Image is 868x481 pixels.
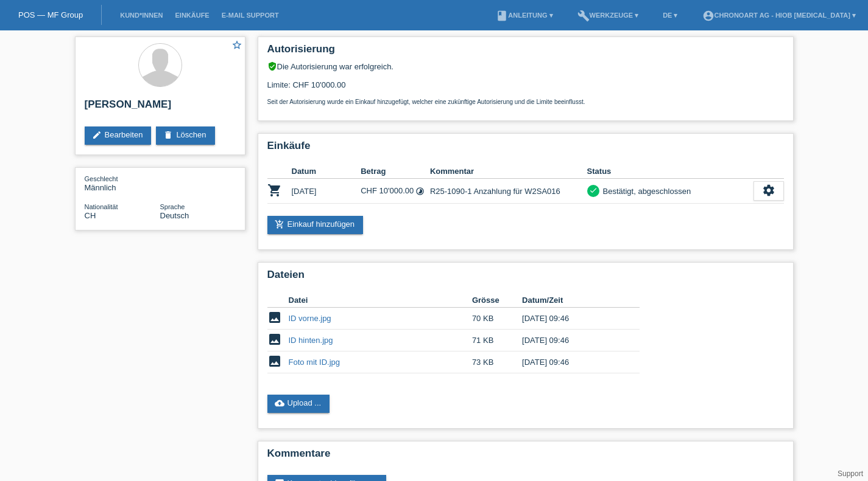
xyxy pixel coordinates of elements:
[430,179,587,204] td: R25-1090-1 Anzahlung für W2SA016
[361,164,430,179] th: Betrag
[216,12,285,19] a: E-Mail Support
[275,220,284,229] i: add_shopping_cart
[289,358,340,367] a: Foto mit ID.jpg
[696,12,863,19] a: account_circleChronoart AG - Hiob [MEDICAL_DATA] ▾
[496,10,508,22] i: book
[267,99,784,105] p: Seit der Autorisierung wurde ein Einkauf hinzugefügt, welcher eine zukünftige Autorisierung und d...
[762,184,775,197] i: settings
[292,164,361,179] th: Datum
[472,330,522,351] td: 71 KB
[571,12,645,19] a: buildWerkzeuge ▾
[522,293,622,308] th: Datum/Zeit
[85,211,96,220] span: Schweiz
[267,395,330,413] a: cloud_uploadUpload ...
[657,12,683,19] a: DE ▾
[289,336,333,345] a: ID hinten.jpg
[267,140,784,158] h2: Einkäufe
[267,354,282,369] i: image
[522,351,622,373] td: [DATE] 09:46
[267,183,282,198] i: POSP00028718
[231,40,242,50] i: star_border
[522,330,622,351] td: [DATE] 09:46
[275,398,284,408] i: cloud_upload
[85,175,118,182] span: Geschlecht
[430,164,587,179] th: Kommentar
[702,10,715,22] i: account_circle
[472,351,522,373] td: 73 KB
[267,332,282,347] i: image
[169,12,215,19] a: Einkäufe
[160,203,185,210] span: Sprache
[85,174,160,192] div: Männlich
[85,99,236,117] h2: [PERSON_NAME]
[361,179,430,204] td: CHF 10'000.00
[156,126,214,145] a: deleteLöschen
[267,71,784,105] div: Limite: CHF 10'000.00
[838,469,863,478] a: Support
[267,448,784,466] h2: Kommentare
[267,216,364,234] a: add_shopping_cartEinkauf hinzufügen
[587,164,753,179] th: Status
[289,314,331,323] a: ID vorne.jpg
[92,130,102,140] i: edit
[85,203,118,210] span: Nationalität
[160,211,189,220] span: Deutsch
[163,130,173,140] i: delete
[522,308,622,330] td: [DATE] 09:46
[267,43,784,61] h2: Autorisierung
[267,61,784,71] div: Die Autorisierung war erfolgreich.
[577,10,590,22] i: build
[490,12,559,19] a: bookAnleitung ▾
[289,293,472,308] th: Datei
[114,12,169,19] a: Kund*innen
[472,308,522,330] td: 70 KB
[599,185,691,198] div: Bestätigt, abgeschlossen
[472,293,522,308] th: Grösse
[267,269,784,287] h2: Dateien
[267,310,282,325] i: image
[589,186,598,195] i: check
[415,187,425,196] i: Fixe Raten (24 Raten)
[267,61,277,71] i: verified_user
[85,126,152,145] a: editBearbeiten
[231,40,242,52] a: star_border
[292,179,361,204] td: [DATE]
[18,10,83,19] a: POS — MF Group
